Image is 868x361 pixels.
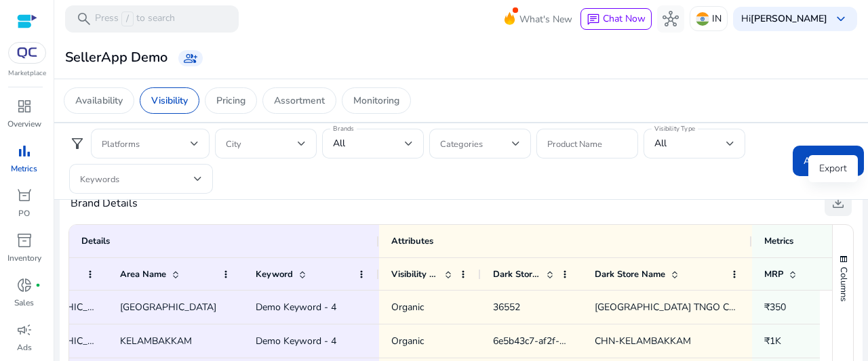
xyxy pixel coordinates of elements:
[493,268,540,280] span: Dark Store ID
[256,268,293,280] span: Keyword
[837,267,850,301] span: Columns
[16,98,33,114] span: dashboard
[741,14,827,24] p: Hi
[696,12,709,26] img: in.svg
[17,341,32,354] p: Ads
[11,163,37,175] p: Metrics
[16,277,33,293] span: donut_small
[75,93,123,108] p: Availability
[580,8,652,30] button: chatChat Now
[121,12,134,26] span: /
[7,118,41,130] p: Overview
[493,335,668,347] span: 6e5b43c7-af2f-4b55-af47-72c69fb22bf9
[120,268,166,280] span: Area Name
[663,11,679,27] span: hub
[15,47,39,58] img: QC-logo.svg
[793,146,864,176] button: Apply Filter
[184,51,197,65] span: group_add
[391,335,424,347] span: Organic
[71,197,138,210] h4: Brand Details
[353,93,399,108] p: Monitoring
[825,189,852,216] button: download
[391,301,424,314] span: Organic
[256,335,336,347] span: Demo Keyword - 4
[595,268,665,280] span: Dark Store Name
[178,50,203,66] a: group_add
[657,5,684,33] button: hub
[16,232,33,249] span: inventory_2
[595,301,778,314] span: [GEOGRAPHIC_DATA] TNGO Colony ES99
[333,124,354,133] mat-label: Brands
[14,297,34,309] p: Sales
[35,282,41,288] span: fiber_manual_record
[333,137,345,150] span: All
[830,194,846,211] span: download
[81,235,110,247] span: Details
[16,322,33,338] span: campaign
[587,13,600,26] span: chat
[764,301,786,314] span: ₹350
[519,7,572,31] span: What's New
[95,12,175,26] p: Press to search
[256,301,336,314] span: Demo Keyword - 4
[808,155,858,182] div: Export
[16,188,33,204] span: orders
[120,301,216,314] span: [GEOGRAPHIC_DATA]
[151,93,188,108] p: Visibility
[595,335,691,347] span: CHN-KELAMBAKKAM
[391,268,439,280] span: Visibility Type
[764,335,781,347] span: ₹1K
[69,135,85,152] span: filter_alt
[833,11,849,27] span: keyboard_arrow_down
[654,124,695,133] mat-label: Visibility Type
[654,137,667,150] span: All
[493,301,520,314] span: 36552
[76,11,92,27] span: search
[712,7,722,30] p: IN
[751,12,827,25] b: [PERSON_NAME]
[764,268,783,280] span: MRP
[65,49,167,66] h3: SellerApp Demo
[120,335,192,347] span: KELAMBAKKAM
[391,235,433,247] span: Attributes
[16,143,33,159] span: bar_chart
[764,235,793,247] span: Metrics
[7,252,41,264] p: Inventory
[804,154,853,168] span: Apply Filter
[18,207,30,219] p: PO
[8,68,46,79] p: Marketplace
[603,12,646,25] span: Chat Now
[216,93,245,108] p: Pricing
[274,93,325,108] p: Assortment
